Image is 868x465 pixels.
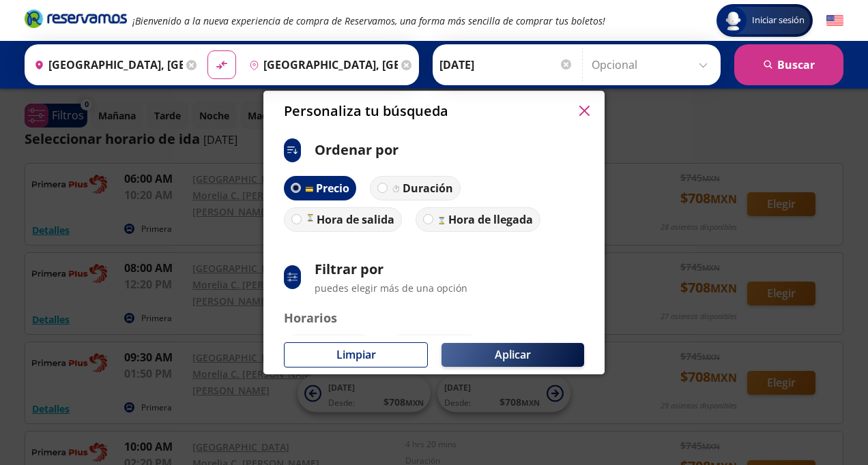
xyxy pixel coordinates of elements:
[284,334,375,367] button: Mañana7:00 am - 11:59 am
[284,309,584,327] p: Horarios
[592,48,714,82] input: Opcional
[284,101,448,121] p: Personaliza tu búsqueda
[25,8,127,33] a: Brand Logo
[403,180,453,196] p: Duración
[448,211,533,228] p: Hora de llegada
[747,14,810,27] span: Iniciar sesión
[389,334,482,367] button: Tarde12:00 pm - 6:59 pm
[734,44,843,85] button: Buscar
[439,48,573,82] input: Elegir Fecha
[284,342,428,367] button: Limpiar
[315,259,467,280] p: Filtrar por
[132,14,605,27] em: ¡Bienvenido a la nueva experiencia de compra de Reservamos, una forma más sencilla de comprar tus...
[317,211,394,228] p: Hora de salida
[316,180,349,196] p: Precio
[442,343,584,367] button: Aplicar
[826,12,843,29] button: English
[315,281,467,295] p: puedes elegir más de una opción
[315,140,399,160] p: Ordenar por
[29,48,183,82] input: Buscar Origen
[25,8,127,29] i: Brand Logo
[244,48,398,82] input: Buscar Destino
